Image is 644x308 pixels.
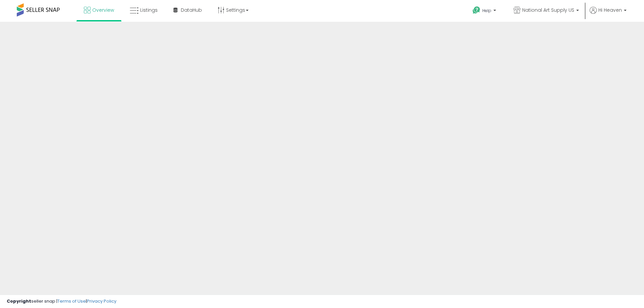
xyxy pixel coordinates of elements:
span: Help [482,8,491,13]
span: DataHub [181,7,202,13]
span: Hi Heaven [598,7,622,13]
a: Privacy Policy [87,298,116,304]
strong: Copyright [7,298,31,304]
a: Hi Heaven [590,7,627,22]
a: Terms of Use [57,298,86,304]
i: Get Help [472,6,481,14]
a: Help [467,1,503,22]
span: National Art Supply US [522,7,574,13]
span: Listings [140,7,158,13]
span: Overview [92,7,114,13]
div: seller snap | | [7,298,116,305]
